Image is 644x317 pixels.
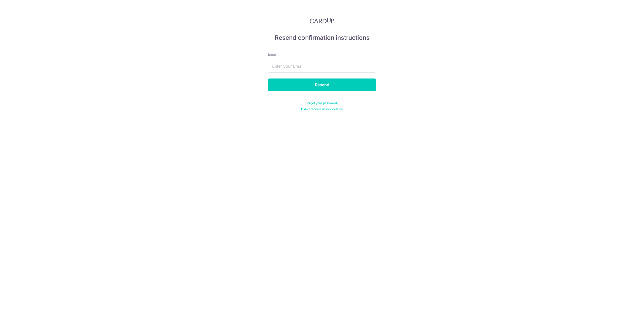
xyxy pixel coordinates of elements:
img: CardUp Logo [310,18,334,24]
input: Enter your Email [268,60,376,72]
a: Forgot your password? [306,101,338,105]
h5: Resend confirmation instructions [268,34,376,42]
label: Email [268,52,276,57]
a: Didn't receive unlock details? [301,107,343,111]
input: Resend [268,78,376,91]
